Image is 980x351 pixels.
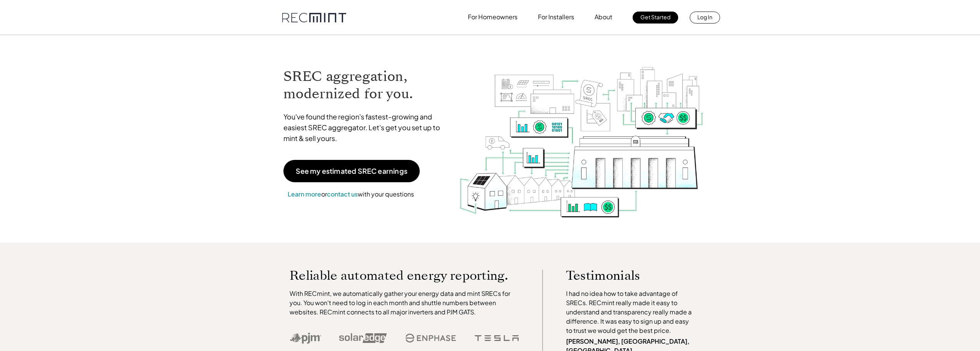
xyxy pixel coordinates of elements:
p: You've found the region's fastest-growing and easiest SREC aggregator. Let's get you set up to mi... [283,111,447,144]
a: Log In [690,12,720,24]
a: See my estimated SREC earnings [283,160,420,182]
h1: SREC aggregation, modernized for you. [283,68,447,102]
p: I had no idea how to take advantage of SRECs. RECmint really made it easy to understand and trans... [566,289,695,335]
img: RECmint value cycle [459,47,704,220]
p: For Homeowners [468,12,518,22]
a: Learn more [288,190,321,198]
p: Get Started [640,12,670,22]
p: For Installers [538,12,574,22]
p: About [595,12,612,22]
a: contact us [327,190,358,198]
a: Get Started [633,12,678,24]
p: Log In [697,12,712,22]
p: Testimonials [566,270,681,281]
p: Reliable automated energy reporting. [290,270,519,281]
p: With RECmint, we automatically gather your energy data and mint SRECs for you. You won't need to ... [290,289,519,317]
p: or with your questions [283,189,418,199]
p: See my estimated SREC earnings [296,168,407,175]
